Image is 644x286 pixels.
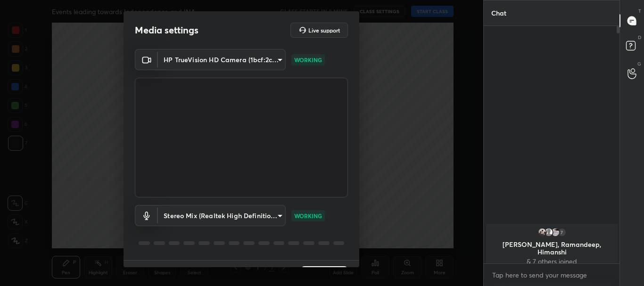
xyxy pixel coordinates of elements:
[484,0,514,25] p: Chat
[550,228,560,237] img: d27029c33ba94aa29421ea00ad1b7cb2.jpg
[557,228,566,237] div: 7
[492,241,612,256] p: [PERSON_NAME], Ramandeep, Himanshi
[294,212,322,220] p: WORKING
[638,8,641,15] p: T
[158,205,286,226] div: HP TrueVision HD Camera (1bcf:2c9b)
[492,258,612,265] p: & 7 others joined
[301,266,348,285] button: Next
[638,34,641,41] p: D
[537,228,546,237] img: 915e87602f414b529caa8eca1b149546.jpg
[294,56,322,64] p: WORKING
[544,228,553,237] img: default.png
[637,60,641,67] p: G
[308,27,340,33] h5: Live support
[158,49,286,70] div: HP TrueVision HD Camera (1bcf:2c9b)
[135,24,198,36] h2: Media settings
[484,222,620,263] div: grid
